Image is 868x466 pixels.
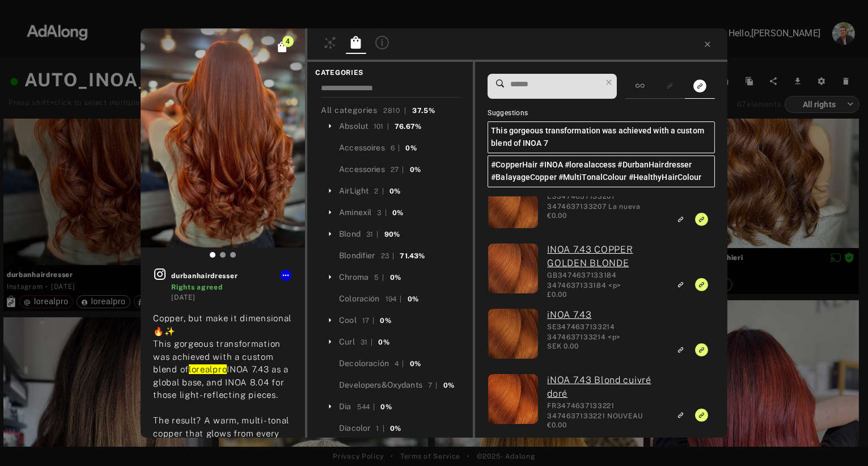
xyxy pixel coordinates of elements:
div: Cool [339,314,357,326]
iframe: Chat Widget [811,412,868,466]
span: Suggestions [488,108,562,119]
div: All categories [321,104,435,116]
span: durbanhairdresser [171,271,293,281]
img: 3474637133221_EN_1.jpg [488,374,538,424]
h6: This gorgeous transformation was achieved with a custom blend of INOA 7 [488,121,714,153]
div: Curl [339,336,355,348]
button: Show only exact products linked [689,78,710,94]
span: Rights agreed [171,283,222,291]
div: 0% [410,165,421,175]
div: 2 | [374,186,384,196]
div: FR3474637133221 3474637133221 NOUVEAU iNOA - Coloration permanente révolutionnaire activée par l'... [547,401,663,420]
div: Blondifier [339,250,375,262]
button: Link to similar product [670,211,691,226]
div: 23 | [381,251,395,261]
div: Absolut [339,120,368,132]
div: 1 | [376,423,384,434]
button: Show only similar products linked [659,78,680,94]
div: 6 | [391,143,400,153]
div: 101 | [374,121,389,132]
div: ES3474637133207 3474637133207 La nueva experiencia de coloración profesional de lujo sin amoniaco... [547,191,663,211]
div: £0.00 [547,289,663,300]
div: 7 | [428,380,438,391]
div: 544 | [357,402,375,412]
div: 0% [379,337,389,347]
div: GB3474637133184 3474637133184 <p><b>Luxurious in-salon colour experience powered by Oil. No Ammon... [547,270,663,289]
div: 3 | [377,208,387,218]
div: 0% [410,359,421,369]
div: 0% [405,143,416,153]
div: 31 | [366,229,379,240]
a: (ada-lorealpro-1797) iNOA 7.43: SE3474637133214 3474637133214 <p><strong>iNOA </strong>- Den exkl... [547,308,663,322]
div: Accessoires [339,142,385,154]
a: (ada-lorealpro-2228) iNOA 7.43 Blond cuivré doré: FR3474637133221 3474637133221 NOUVEAU iNOA - Co... [547,373,663,401]
div: 5 | [374,272,384,283]
div: 0% [443,380,454,391]
button: Link to similar product [670,276,691,292]
div: 31 | [361,337,373,347]
div: Diacolor [339,422,370,434]
div: AirLight [339,185,369,197]
div: €0.00 [547,420,663,430]
div: 194 | [386,294,402,304]
div: Dia [339,401,351,413]
div: SE3474637133214 3474637133214 <p><strong>iNOA </strong>- Den exklusiva f&auml|rgupplevelsen som d... [547,322,663,341]
div: 17 | [362,316,375,326]
img: SWATCH_7.43_3474637133184.jpg [488,244,538,293]
div: 0% [381,402,392,412]
div: Chroma [339,271,369,283]
div: 0% [390,423,401,434]
h6: #CopperHair #INOA #lorealaccess #DurbanHairdresser #BalayageCopper #MultiTonalColour #HealthyHair... [488,156,714,187]
div: 0% [408,294,418,304]
div: Accessories [339,163,385,175]
div: 90% [384,229,400,240]
button: Unlink to exact product [691,276,712,292]
span: 4 [282,36,294,47]
div: €0.00 [547,211,663,221]
div: 71.43% [400,251,425,261]
a: (ada-lorealpro-1335) INOA 7.43 COPPER GOLDEN BLONDE: GB3474637133184 3474637133184 <p><b>Luxuriou... [547,243,663,270]
div: Developers&Oxydants [339,379,422,391]
div: 4 | [395,359,404,369]
button: Link to similar product [670,342,691,357]
span: CATEGORIES [315,68,465,78]
img: 3474637133207_EN_1.jpg [488,178,538,228]
div: 0% [392,208,403,218]
mark: lorealpro [189,364,227,374]
div: 76.67% [395,121,421,132]
span: Click to see all exact linked products [277,41,288,53]
div: Decoloración [339,358,389,370]
div: SEK 0.00 [547,341,663,351]
div: 27 | [391,165,404,175]
div: Blond [339,228,361,240]
div: 37.5% [412,106,435,116]
button: Unlink to exact product [691,211,712,226]
div: Coloración [339,293,380,305]
button: Unlink to exact product [691,342,712,357]
div: 0% [390,272,401,283]
time: 2025-07-25T16:05:25.000Z [171,293,195,301]
button: Unlink to exact product [691,407,712,422]
div: 2810 | [383,106,407,116]
div: Aminexil [339,207,371,219]
img: 3474637133214_EN_01.jpg [488,309,538,359]
button: Link to similar product [670,407,691,422]
div: 0% [389,186,400,196]
div: 0% [380,316,391,326]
